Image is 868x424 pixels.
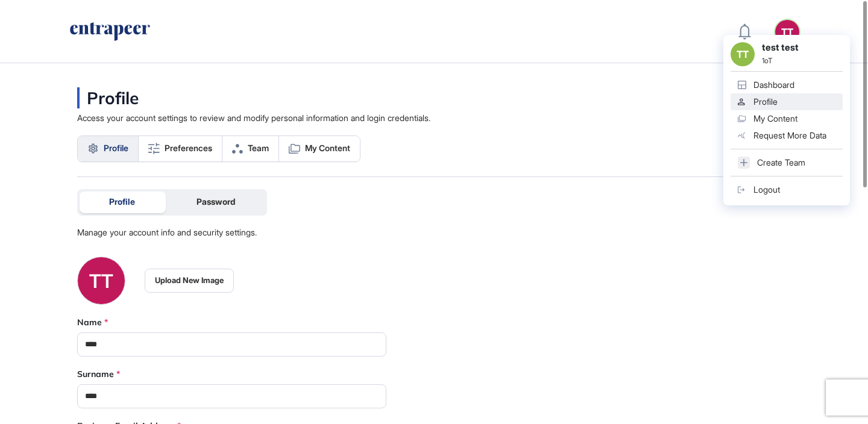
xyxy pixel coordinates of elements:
[775,20,799,44] button: tt
[145,269,234,293] button: Upload New Image
[222,136,279,161] a: Team
[77,228,257,237] div: Manage your account info and security settings.
[197,197,235,207] span: Password
[78,136,139,161] a: Profile
[77,87,139,108] div: Profile
[165,143,212,153] span: Preferences
[248,143,269,153] span: Team
[77,369,114,379] label: Surname
[109,197,135,207] span: Profile
[762,42,843,54] strong: test test
[279,136,360,161] a: My Content
[77,113,430,123] div: Access your account settings to review and modify personal information and login credentials.
[78,257,125,304] div: tt
[104,143,128,153] span: Profile
[305,143,350,153] span: My Content
[69,22,151,42] a: entrapeer-logo
[77,317,102,328] label: Name
[139,136,222,161] a: Preferences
